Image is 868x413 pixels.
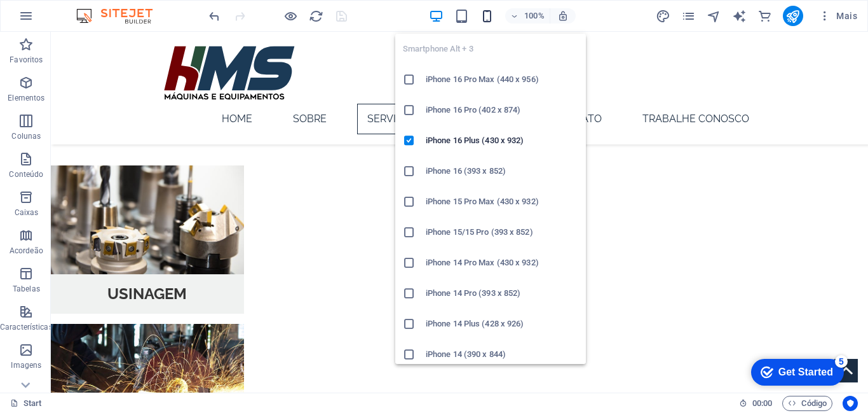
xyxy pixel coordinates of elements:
h6: iPhone 14 Pro Max (430 x 932) [426,255,578,270]
i: Recarregar página [309,9,323,24]
p: Conteúdo [9,169,43,179]
img: Editor Logo [73,8,168,24]
a: Clique para cancelar a seleção. Clique duas vezes para abrir as Páginas [10,396,42,411]
button: Clique aqui para sair do modo de visualização e continuar editando [283,8,298,24]
button: undo [207,8,222,24]
p: Colunas [11,131,41,141]
h6: iPhone 15/15 Pro (393 x 852) [426,225,578,240]
div: Get Started 5 items remaining, 0% complete [10,6,103,33]
h6: iPhone 16 Pro Max (440 x 956) [426,72,578,87]
p: Imagens [11,360,41,370]
button: navigator [707,8,722,24]
button: Usercentrics [843,396,858,411]
h6: iPhone 14 Plus (428 x 926) [426,316,578,332]
button: publish [783,6,803,26]
button: Mais [813,6,862,26]
h6: iPhone 14 (390 x 844) [426,347,578,362]
span: : [761,398,763,408]
i: e-Commerce [757,9,772,24]
h6: iPhone 16 Pro (402 x 874) [426,102,578,118]
span: Mais [818,10,857,22]
i: Design (Ctrl+Alt+Y) [656,9,670,24]
span: 00 00 [752,396,772,411]
p: Caixas [15,207,39,218]
button: Código [782,396,832,411]
button: pages [681,8,696,24]
p: Acordeão [10,246,43,256]
h6: iPhone 14 Pro (393 x 852) [426,286,578,301]
i: Desfazer: Alterar texto (Ctrl+Z) [207,9,222,24]
i: Ao redimensionar, ajusta automaticamente o nível de zoom para caber no dispositivo escolhido. [557,10,569,22]
p: Elementos [8,93,44,103]
button: design [656,8,671,24]
i: Navegador [707,9,721,24]
button: reload [308,8,323,24]
div: 5 [94,3,107,15]
h6: iPhone 16 (393 x 852) [426,164,578,179]
i: Publicar [785,9,800,24]
h6: Tempo de sessão [739,396,773,411]
button: 100% [505,8,550,24]
span: Código [788,396,827,411]
button: text_generator [732,8,747,24]
button: commerce [757,8,773,24]
p: Tabelas [13,284,40,294]
p: Favoritos [10,55,43,65]
i: AI Writer [732,9,747,24]
h6: iPhone 16 Plus (430 x 932) [426,133,578,148]
i: Páginas (Ctrl+Alt+S) [681,9,696,24]
h6: 100% [524,8,545,24]
div: Get Started [37,14,92,25]
h6: iPhone 15 Pro Max (430 x 932) [426,194,578,209]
